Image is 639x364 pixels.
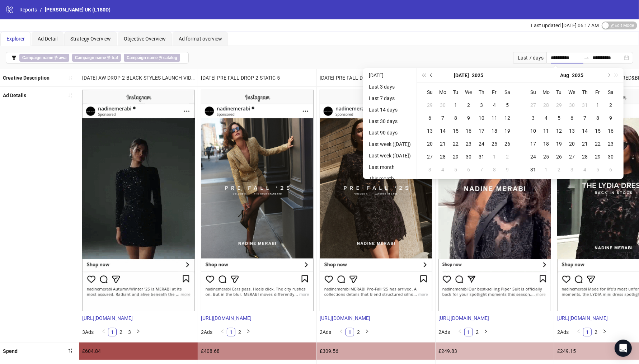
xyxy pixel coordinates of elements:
span: left [339,329,343,334]
td: 2025-08-21 [578,137,591,150]
div: 3 [568,165,576,174]
td: 2025-07-18 [488,124,501,137]
div: 27 [568,152,576,161]
td: 2025-07-07 [436,112,449,124]
td: 2025-07-06 [423,112,436,124]
td: 2025-07-29 [449,150,462,163]
td: 2025-08-25 [540,150,553,163]
td: 2025-07-17 [475,124,488,137]
td: 2025-08-24 [527,150,540,163]
td: 2025-07-20 [423,137,436,150]
div: Open Intercom Messenger [615,340,632,357]
div: 24 [529,152,537,161]
span: 3 Ads [82,329,94,335]
span: ∌ [72,54,121,62]
div: 17 [529,140,537,148]
td: 2025-08-05 [449,163,462,176]
li: 2 [117,328,125,336]
th: Sa [501,86,514,99]
div: 5 [451,165,460,174]
td: 2025-08-02 [501,150,514,163]
td: 2025-06-30 [436,99,449,112]
td: 2025-07-13 [423,124,436,137]
a: 2 [354,328,362,336]
th: Th [475,86,488,99]
div: 29 [426,101,434,109]
li: 3 [125,328,134,336]
td: 2025-07-22 [449,137,462,150]
div: 30 [606,152,615,161]
button: right [600,328,609,336]
li: 2 [354,328,363,336]
div: 7 [477,165,486,174]
td: 2025-08-18 [540,137,553,150]
th: Su [423,86,436,99]
button: right [481,328,490,336]
div: 11 [490,114,499,122]
div: 2 [464,101,473,109]
td: 2025-08-07 [475,163,488,176]
a: 3 [126,328,133,336]
td: 2025-07-09 [462,112,475,124]
td: 2025-07-10 [475,112,488,124]
div: 1 [542,165,550,174]
div: 20 [568,140,576,148]
span: left [220,329,225,334]
b: catalog [163,55,177,60]
td: 2025-09-04 [578,163,591,176]
td: 2025-07-26 [501,137,514,150]
div: 19 [555,140,563,148]
li: 1 [227,328,235,336]
th: Sa [604,86,617,99]
div: 10 [477,114,486,122]
td: 2025-08-16 [604,124,617,137]
button: Choose a year [572,68,584,82]
td: 2025-07-27 [423,150,436,163]
div: 6 [426,114,434,122]
a: 2 [473,328,481,336]
a: 1 [346,328,354,336]
span: right [484,329,488,334]
div: 28 [438,152,447,161]
span: left [577,329,581,334]
td: 2025-08-07 [578,112,591,124]
b: Ad Details [3,93,26,98]
div: 26 [503,140,512,148]
td: 2025-08-04 [436,163,449,176]
div: 4 [581,165,589,174]
div: 30 [464,152,473,161]
div: 9 [464,114,473,122]
span: right [365,329,369,334]
div: 1 [490,152,499,161]
li: Last 3 days [366,82,414,91]
a: 1 [465,328,473,336]
td: 2025-08-12 [553,124,565,137]
div: [DATE]-PRE-FALL-DROP-STATIC-5 [317,69,435,86]
div: 23 [606,140,615,148]
li: This month [366,174,414,183]
div: 13 [426,127,434,135]
td: 2025-07-31 [475,150,488,163]
td: 2025-08-10 [527,124,540,137]
td: 2025-08-14 [578,124,591,137]
div: 18 [542,140,550,148]
div: 15 [451,127,460,135]
div: 7 [581,114,589,122]
div: 29 [593,152,602,161]
td: 2025-07-14 [436,124,449,137]
th: Fr [488,86,501,99]
a: 2 [236,328,244,336]
div: 6 [568,114,576,122]
a: [URL][DOMAIN_NAME] [438,315,489,321]
div: 19 [503,127,512,135]
div: 4 [542,114,550,122]
a: 2 [117,328,125,336]
span: [PERSON_NAME] UK (L180D) [45,7,111,13]
div: 8 [593,114,602,122]
div: 17 [477,127,486,135]
li: [DATE] [366,71,414,80]
div: £604.84 [79,342,198,360]
li: Next Page [244,328,253,336]
td: 2025-08-06 [462,163,475,176]
td: 2025-08-04 [540,112,553,124]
